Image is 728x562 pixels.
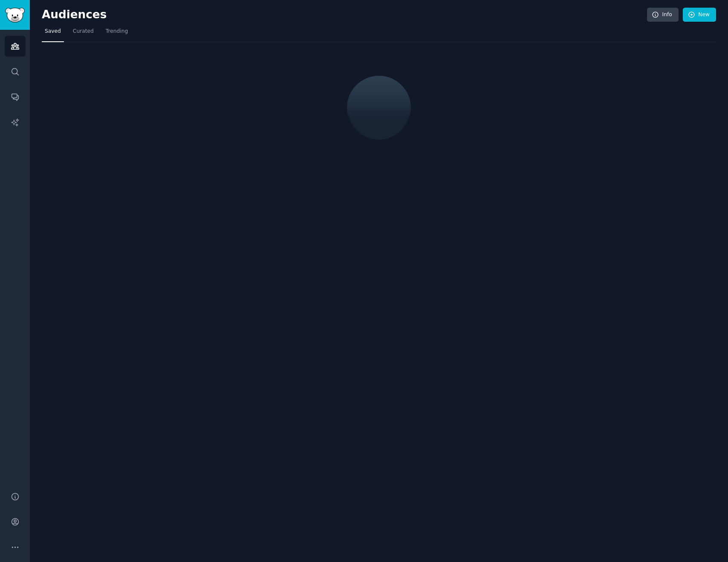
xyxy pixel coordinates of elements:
span: Trending [106,28,128,35]
span: Curated [73,28,94,35]
a: New [683,8,716,22]
a: Info [647,8,679,22]
img: GummySearch logo [5,8,25,23]
a: Curated [70,25,97,42]
a: Trending [103,25,131,42]
a: Saved [42,25,64,42]
h2: Audiences [42,8,647,22]
span: Saved [45,28,61,35]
